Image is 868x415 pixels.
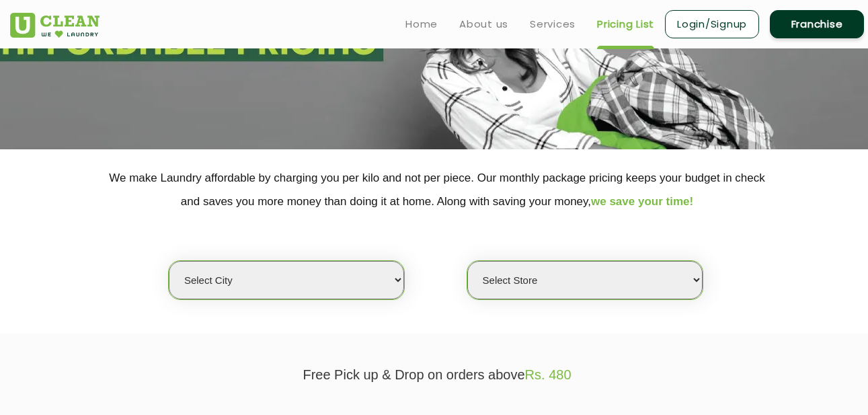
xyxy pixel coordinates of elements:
a: Pricing List [597,16,654,32]
p: Free Pick up & Drop on orders above [10,367,864,383]
a: Franchise [770,10,864,38]
a: Services [530,16,576,32]
span: Rs. 480 [525,367,571,382]
a: Login/Signup [665,10,759,38]
a: Home [405,16,438,32]
p: We make Laundry affordable by charging you per kilo and not per piece. Our monthly package pricin... [10,166,864,213]
span: we save your time! [591,195,693,208]
img: UClean Laundry and Dry Cleaning [10,13,100,38]
a: About us [459,16,508,32]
